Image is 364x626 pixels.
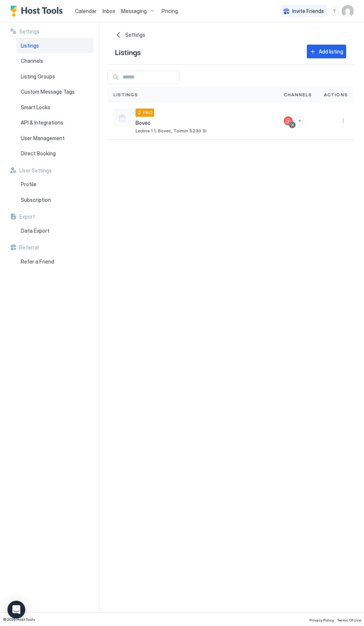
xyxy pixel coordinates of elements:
div: menu [339,116,348,125]
span: Channels [284,91,312,98]
span: Data Export [21,228,49,234]
span: Settings [125,32,145,38]
div: Open Intercom Messenger [7,601,25,619]
span: Inbox [103,8,115,14]
a: Subscription [16,192,94,208]
a: Smart Locks [16,100,94,115]
a: Settings [115,31,346,39]
button: Add listing [307,45,346,58]
a: Listing Groups [16,69,94,84]
span: Smart Locks [21,104,50,111]
a: Profile [16,177,94,192]
a: API & Integrations [16,115,94,130]
a: Data Export [16,223,94,239]
a: Channels [16,53,94,69]
span: User Settings [19,167,52,174]
span: Channels [21,58,43,64]
span: Listings [113,91,138,98]
a: Host Tools Logo [10,6,66,17]
span: Terms Of Use [337,618,361,622]
div: User profile [342,5,354,17]
input: Input Field [120,71,179,84]
a: Listings [16,38,94,54]
button: Connect channels [296,117,304,125]
span: Actions [324,91,348,98]
span: Ledina 1 1, Bovec, Tolmin 5230 SI [136,128,207,133]
span: Privacy Policy [309,618,334,622]
div: Add listing [319,48,343,55]
span: Messaging [121,8,147,14]
a: Direct Booking [16,146,94,161]
span: Pricing [162,8,178,14]
a: Inbox [103,7,115,15]
span: Subscription [21,197,51,203]
span: © 2025 Host Tools [3,617,35,622]
span: Profile [21,181,36,188]
span: PRO [143,109,153,116]
button: More options [339,116,348,125]
a: Refer a Friend [16,254,94,270]
span: Referral [19,244,39,251]
span: Calendar [75,8,97,14]
a: User Management [16,130,94,146]
a: Custom Message Tags [16,84,94,100]
span: Settings [19,28,39,35]
span: Listings [21,42,39,49]
span: Direct Booking [21,150,56,157]
div: menu [330,7,339,16]
span: Listings [115,46,141,57]
span: Custom Message Tags [21,88,75,95]
span: Bovec [136,120,207,126]
span: Export [19,213,35,220]
span: API & Integrations [21,119,63,126]
span: Listing Groups [21,73,55,80]
span: Refer a Friend [21,258,54,265]
span: User Management [21,135,65,142]
a: Calendar [75,7,97,15]
span: Invite Friends [292,8,324,14]
a: Terms Of Use [337,616,361,623]
a: Privacy Policy [309,616,334,623]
